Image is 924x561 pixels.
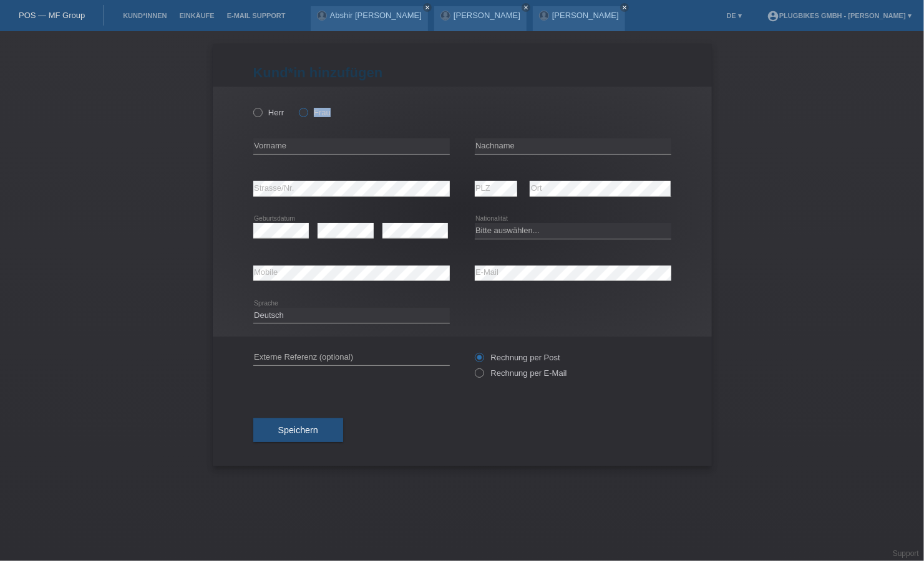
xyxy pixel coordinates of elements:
label: Frau [299,108,331,117]
input: Herr [253,108,261,116]
a: Abshir [PERSON_NAME] [330,11,422,20]
input: Rechnung per Post [475,353,483,368]
a: Support [893,549,919,558]
button: Speichern [253,418,343,442]
i: account_circle [767,10,779,22]
a: close [522,3,530,12]
i: close [424,4,430,11]
input: Rechnung per E-Mail [475,368,483,384]
a: DE ▾ [721,12,748,19]
a: POS — MF Group [19,11,85,20]
span: Speichern [278,425,318,435]
a: account_circlePlugBikes GmbH - [PERSON_NAME] ▾ [761,12,918,19]
a: [PERSON_NAME] [454,11,520,20]
i: close [523,4,529,11]
a: Kund*innen [117,12,173,19]
input: Frau [299,108,307,116]
a: Einkäufe [173,12,220,19]
label: Herr [253,108,284,117]
a: close [620,3,629,12]
label: Rechnung per Post [475,353,560,362]
a: E-Mail Support [221,12,292,19]
i: close [621,4,628,11]
a: close [423,3,432,12]
label: Rechnung per E-Mail [475,368,567,378]
h1: Kund*in hinzufügen [253,65,671,80]
a: [PERSON_NAME] [552,11,619,20]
